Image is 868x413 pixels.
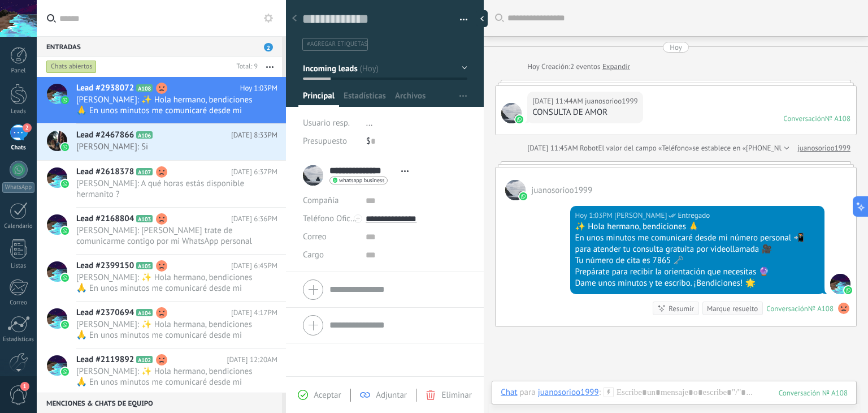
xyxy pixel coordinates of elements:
[37,36,282,57] div: Entradas
[2,144,35,152] div: Chats
[303,136,347,147] span: Presupuesto
[264,43,273,51] span: 2
[2,182,34,193] div: WhatsApp
[37,77,286,123] a: Lead #2938072 A108 Hoy 1:03PM [PERSON_NAME]: ✨ Hola hermano, bendiciones 🙏 En unos minutos me com...
[585,96,638,107] span: juanosorioo1999
[61,321,69,329] img: waba.svg
[76,319,256,341] span: [PERSON_NAME]: ✨ Hola hermana, bendiciones 🙏 En unos minutos me comunicaré desde mi número person...
[37,349,286,395] a: Lead #2119892 A102 [DATE] 12:20AM [PERSON_NAME]: ✨ Hola hermano, bendiciones 🙏 En unos minutos me...
[527,61,541,72] div: Hoy
[303,210,357,228] button: Teléfono Oficina
[231,130,277,141] span: [DATE] 8:33PM
[136,309,153,316] span: A104
[797,143,850,154] a: juanosorioo1999
[520,387,536,398] span: para
[136,215,153,222] span: A103
[61,227,69,235] img: waba.svg
[532,107,637,118] div: CONSULTA DE AMOR
[76,213,134,225] span: Lead #2168804
[240,83,277,94] span: Hoy 1:03PM
[136,168,153,175] span: A107
[136,356,153,363] span: A102
[303,132,358,150] div: Presupuesto
[395,91,426,107] span: Archivos
[575,255,819,266] div: Tu número de cita es 7865 🗝️
[575,233,819,255] div: En unos minutos me comunicaré desde mi número personal 📲 para atender tu consulta gratuita por vi...
[61,143,69,151] img: waba.svg
[808,304,834,313] div: № A108
[303,118,350,128] span: Usuario resp.
[575,278,819,289] div: Dame unos minutos y te escribo. ¡Bendiciones! 🌟
[825,114,850,123] div: № A108
[76,141,256,152] span: [PERSON_NAME]: Si
[830,274,850,294] span: Julian Cortes
[231,166,277,178] span: [DATE] 6:37PM
[505,180,526,200] span: juanosorioo1999
[527,143,580,154] div: [DATE] 11:45AM
[37,255,286,301] a: Lead #2399150 A105 [DATE] 6:45PM [PERSON_NAME]: ✨ Hola hermano, bendiciones 🙏 En unos minutos me ...
[575,221,819,233] div: ✨ Hola hermano, bendiciones 🙏
[76,272,256,294] span: [PERSON_NAME]: ✨ Hola hermano, bendiciones 🙏 En unos minutos me comunicaré desde mi número person...
[575,266,819,278] div: Prepárate para recibir la orientación que necesitas 🔮
[2,263,35,270] div: Listas
[227,354,277,365] span: [DATE] 12:20AM
[2,336,35,343] div: Estadísticas
[76,366,256,388] span: [PERSON_NAME]: ✨ Hola hermano, bendiciones 🙏 En unos minutos me comunicaré desde mi número person...
[303,213,362,224] span: Teléfono Oficina
[598,143,692,154] span: El valor del campo «Teléfono»
[527,61,630,72] div: Creación:
[366,132,467,150] div: $
[2,108,35,115] div: Leads
[37,208,286,254] a: Lead #2168804 A103 [DATE] 6:36PM [PERSON_NAME]: [PERSON_NAME] trate de comunicarme contigo por mi...
[76,83,134,94] span: Lead #2938072
[669,303,694,314] div: Resumir
[844,286,852,294] img: waba.svg
[76,260,134,272] span: Lead #2399150
[570,61,600,72] span: 2 eventos
[61,274,69,282] img: waba.svg
[76,130,134,141] span: Lead #2467866
[76,354,134,365] span: Lead #2119892
[76,307,134,319] span: Lead #2370694
[707,303,758,314] div: Marque resuelto
[76,225,256,247] span: [PERSON_NAME]: [PERSON_NAME] trate de comunicarme contigo por mi WhatsApp personal pero no tuve r...
[20,382,29,391] span: 1
[441,390,471,401] span: Eliminar
[531,185,592,196] span: juanosorioo1999
[46,60,97,74] div: Chats abiertos
[519,192,527,200] img: waba.svg
[501,103,522,123] span: juanosorioo1999
[599,387,601,398] span: :
[76,94,256,116] span: [PERSON_NAME]: ✨ Hola hermano, bendiciones 🙏 En unos minutos me comunicaré desde mi número person...
[783,114,825,123] div: Conversación
[575,210,615,221] div: Hoy 1:03PM
[476,10,488,27] div: Ocultar
[692,143,808,154] span: se establece en «[PHONE_NUMBER]»
[2,67,35,75] div: Panel
[76,166,134,178] span: Lead #2618378
[515,115,523,123] img: waba.svg
[532,96,585,107] div: [DATE] 11:44AM
[2,299,35,307] div: Correo
[136,84,153,92] span: A108
[136,131,153,139] span: A106
[376,390,407,401] span: Adjuntar
[231,307,277,319] span: [DATE] 4:17PM
[61,96,69,104] img: waba.svg
[37,161,286,207] a: Lead #2618378 A107 [DATE] 6:37PM [PERSON_NAME]: A qué horas estás disponible hermanito ?
[766,304,808,313] div: Conversación
[303,228,327,246] button: Correo
[231,213,277,225] span: [DATE] 6:36PM
[61,368,69,376] img: waba.svg
[303,251,324,259] span: Cargo
[23,123,32,132] span: 2
[538,387,599,397] div: juanosorioo1999
[779,388,848,398] div: 108
[37,393,282,413] div: Menciones & Chats de equipo
[76,178,256,200] span: [PERSON_NAME]: A qué horas estás disponible hermanito ?
[136,262,153,269] span: A105
[303,231,327,242] span: Correo
[303,246,357,264] div: Cargo
[2,223,35,230] div: Calendario
[580,143,598,153] span: Robot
